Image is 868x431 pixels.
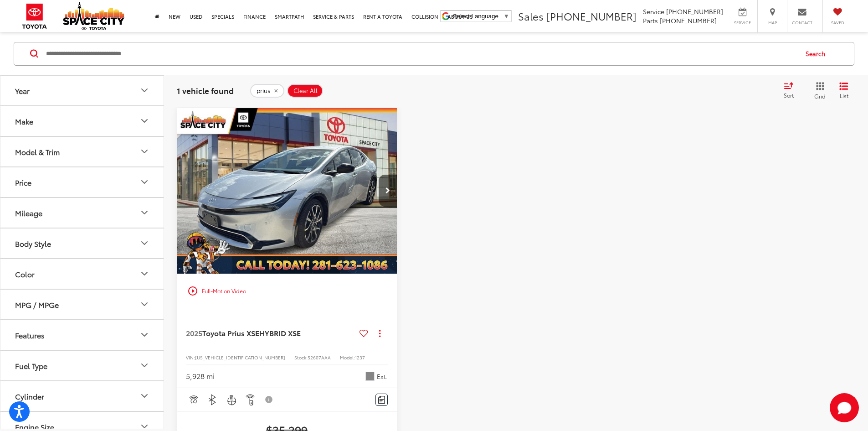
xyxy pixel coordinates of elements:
span: ​ [501,13,501,20]
button: List View [832,81,855,99]
div: 2025 Toyota Prius XSE HYBRID XSE 0 [176,108,398,274]
span: [PHONE_NUMBER] [660,16,717,25]
span: List [839,91,848,99]
button: Clear All [287,83,323,97]
div: Body Style [139,238,150,249]
button: Grid View [804,81,832,99]
button: Toggle Chat Window [830,393,859,422]
button: Select sort value [779,81,804,99]
span: Model: [340,354,355,361]
span: dropdown dots [379,330,380,337]
span: Grid [814,92,826,99]
img: 2025 Toyota Prius XSE PLUG-IN HYBRID FWD [176,108,398,275]
button: Fuel TypeFuel Type [0,350,164,380]
button: Actions [372,325,388,341]
div: Engine Size [15,422,54,431]
div: Model & Trim [139,146,150,157]
button: MakeMake [0,106,164,135]
button: Model & TrimModel & Trim [0,136,164,166]
span: Ext. [377,372,388,381]
span: [US_VEHICLE_IDENTIFICATION_NUMBER] [195,354,285,361]
div: MPG / MPGe [139,299,150,310]
div: Year [139,85,150,96]
span: VIN: [186,354,195,361]
span: Parts [643,16,658,25]
div: Features [139,329,150,340]
div: Features [15,330,45,339]
span: Contact [792,20,812,26]
div: Year [15,86,30,94]
img: Heated Steering Wheel [226,394,237,405]
div: Cylinder [139,390,150,401]
span: Toyota Prius XSE [202,327,259,338]
div: Fuel Type [139,360,150,371]
button: ColorColor [0,259,164,288]
span: Map [762,20,782,26]
button: FeaturesFeatures [0,320,164,349]
button: CylinderCylinder [0,381,164,410]
a: 2025 Toyota Prius XSE PLUG-IN HYBRID FWD2025 Toyota Prius XSE PLUG-IN HYBRID FWD2025 Toyota Prius... [176,108,398,274]
div: Color [15,269,35,278]
button: Comments [375,394,388,406]
span: [PHONE_NUMBER] [546,9,637,23]
span: [PHONE_NUMBER] [666,7,723,16]
button: PricePrice [0,167,164,197]
div: MPG / MPGe [15,300,59,308]
span: Service [732,20,753,26]
div: Color [139,268,150,279]
div: Mileage [139,207,150,218]
span: Saved [827,20,847,26]
span: Cutting Edge [365,372,375,381]
span: ▼ [503,13,509,20]
a: 2025Toyota Prius XSEHYBRID XSE [186,328,356,338]
button: Body StyleBody Style [0,228,164,258]
div: Cylinder [15,391,44,400]
button: View Disclaimer [262,390,277,409]
div: Make [15,116,33,125]
div: Model & Trim [15,147,60,156]
button: MileageMileage [0,197,164,227]
button: Next image [379,175,397,207]
span: Sort [784,91,794,99]
span: Select Language [453,13,498,20]
img: Bluetooth® [207,394,218,405]
span: 1237 [355,354,365,361]
div: Mileage [15,208,42,217]
img: Comments [378,396,385,404]
div: Fuel Type [15,361,47,369]
div: Make [139,115,150,126]
span: Sales [518,9,544,23]
img: Remote Start [245,394,256,405]
button: Search [797,42,838,65]
span: 2025 [186,327,202,338]
span: HYBRID XSE [259,327,301,338]
div: 5,928 mi [186,371,215,381]
img: Space City Toyota [63,2,124,30]
div: Price [139,177,150,187]
button: YearYear [0,75,164,105]
input: Search by Make, Model, or Keyword [45,42,797,64]
svg: Start Chat [830,393,859,422]
span: Stock: [294,354,308,361]
button: remove prius [250,83,284,97]
button: MPG / MPGeMPG / MPGe [0,289,164,319]
span: Clear All [293,87,318,94]
img: Adaptive Cruise Control [188,394,199,405]
span: 1 vehicle found [177,84,234,95]
div: Price [15,177,31,186]
span: prius [257,87,270,94]
a: Select Language​ [453,13,509,20]
div: Body Style [15,239,51,247]
span: Service [643,7,664,16]
span: 52607AAA [308,354,331,361]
